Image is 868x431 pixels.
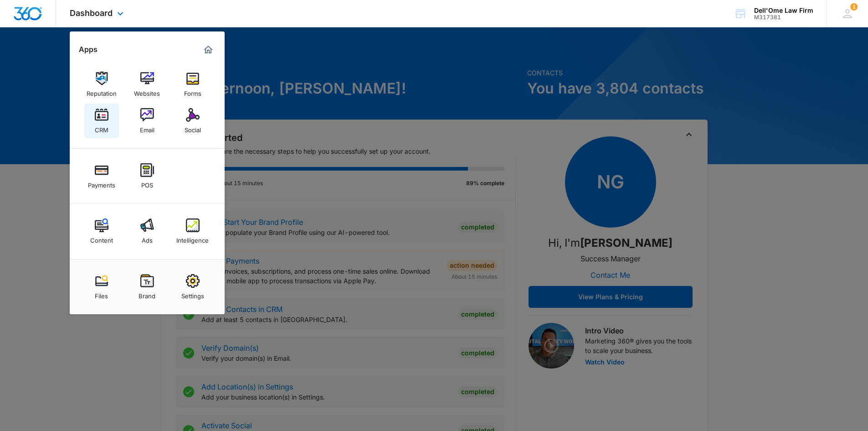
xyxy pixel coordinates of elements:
[184,85,201,97] div: Forms
[754,14,813,21] div: account id
[130,159,164,193] a: POS
[84,67,119,102] a: Reputation
[95,122,108,134] div: CRM
[70,8,113,18] span: Dashboard
[175,270,210,304] a: Settings
[130,270,164,304] a: Brand
[79,45,98,54] h2: Apps
[87,85,117,97] div: Reputation
[141,177,153,189] div: POS
[134,85,160,97] div: Websites
[88,177,115,189] div: Payments
[90,232,113,244] div: Content
[175,67,210,102] a: Forms
[850,3,858,10] div: notifications count
[201,42,216,57] a: Marketing 360® Dashboard
[181,288,204,300] div: Settings
[84,104,119,138] a: CRM
[130,67,164,102] a: Websites
[175,104,210,138] a: Social
[130,214,164,249] a: Ads
[176,232,209,244] div: Intelligence
[84,270,119,304] a: Files
[130,104,164,138] a: Email
[139,288,155,300] div: Brand
[95,288,108,300] div: Files
[754,7,813,14] div: account name
[142,232,153,244] div: Ads
[140,122,154,134] div: Email
[84,159,119,193] a: Payments
[850,3,858,10] span: 1
[175,214,210,249] a: Intelligence
[185,122,201,134] div: Social
[84,214,119,249] a: Content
